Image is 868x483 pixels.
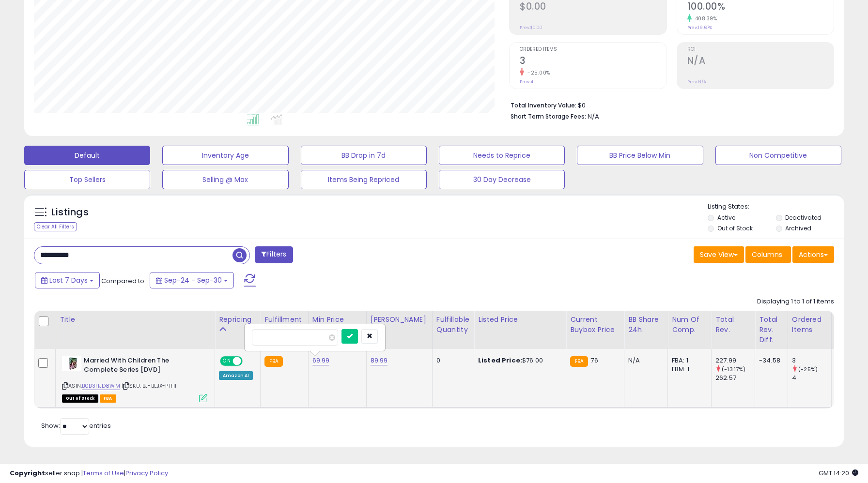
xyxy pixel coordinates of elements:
[672,356,704,365] div: FBA: 1
[520,25,542,30] small: Prev: $0.00
[717,224,753,232] label: Out of Stock
[687,79,706,85] small: Prev: N/A
[439,146,565,165] button: Needs to Reprice
[792,315,827,335] div: Ordered Items
[101,276,146,286] span: Compared to:
[371,315,428,325] div: [PERSON_NAME]
[717,213,735,222] label: Active
[312,315,362,325] div: Min Price
[301,170,427,189] button: Items Being Repriced
[162,146,288,165] button: Inventory Age
[694,246,744,263] button: Save View
[34,222,77,231] div: Clear All Filters
[819,468,858,478] span: 2025-10-8 14:20 GMT
[792,374,831,382] div: 4
[708,202,844,211] p: Listing States:
[264,315,304,325] div: Fulfillment
[759,315,784,345] div: Total Rev. Diff.
[10,468,45,478] strong: Copyright
[371,356,388,365] a: 89.99
[752,250,782,259] span: Columns
[478,356,558,365] div: $76.00
[84,356,201,377] b: Married With Children The Complete Series [DVD]
[785,224,811,232] label: Archived
[692,15,717,22] small: 408.39%
[715,356,755,365] div: 227.99
[577,146,703,165] button: BB Price Below Min
[687,55,834,68] h2: N/A
[628,356,660,365] div: N/A
[570,315,620,335] div: Current Buybox Price
[219,371,253,380] div: Amazon AI
[164,275,222,285] span: Sep-24 - Sep-30
[60,315,211,325] div: Title
[570,356,588,367] small: FBA
[785,213,821,222] label: Deactivated
[792,246,834,263] button: Actions
[520,47,666,52] span: Ordered Items
[150,272,234,288] button: Sep-24 - Sep-30
[511,101,576,109] b: Total Inventory Value:
[41,421,111,430] span: Show: entries
[672,315,707,335] div: Num of Comp.
[588,112,599,121] span: N/A
[722,365,745,373] small: (-13.17%)
[162,170,288,189] button: Selling @ Max
[520,79,533,85] small: Prev: 4
[436,315,470,335] div: Fulfillable Quantity
[478,315,562,325] div: Listed Price
[35,272,100,288] button: Last 7 Days
[219,315,256,325] div: Repricing
[62,356,81,371] img: 41kOIfi7A9L._SL40_.jpg
[436,356,466,365] div: 0
[125,468,168,478] a: Privacy Policy
[715,146,841,165] button: Non Competitive
[511,99,827,110] li: $0
[241,357,257,365] span: OFF
[122,382,176,390] span: | SKU: BJ-BEJX-PTHI
[221,357,233,365] span: ON
[715,374,755,382] div: 262.57
[590,356,598,365] span: 76
[439,170,565,189] button: 30 Day Decrease
[264,356,282,367] small: FBA
[628,315,664,335] div: BB Share 24h.
[520,1,666,14] h2: $0.00
[715,315,751,335] div: Total Rev.
[82,382,120,390] a: B0B3HJD8WM
[301,146,427,165] button: BB Drop in 7d
[757,297,834,306] div: Displaying 1 to 1 of 1 items
[10,469,168,478] div: seller snap | |
[511,112,586,121] b: Short Term Storage Fees:
[745,246,791,263] button: Columns
[524,69,550,76] small: -25.00%
[255,246,293,263] button: Filters
[687,47,834,52] span: ROI
[51,206,89,219] h5: Listings
[100,394,116,403] span: FBA
[687,25,712,30] small: Prev: 19.67%
[49,275,88,285] span: Last 7 Days
[62,356,207,401] div: ASIN:
[798,365,818,373] small: (-25%)
[792,356,831,365] div: 3
[687,1,834,14] h2: 100.00%
[520,55,666,68] h2: 3
[83,468,124,478] a: Terms of Use
[478,356,522,365] b: Listed Price:
[62,394,98,403] span: All listings that are currently out of stock and unavailable for purchase on Amazon
[672,365,704,374] div: FBM: 1
[24,146,150,165] button: Default
[312,356,330,365] a: 69.99
[759,356,780,365] div: -34.58
[24,170,150,189] button: Top Sellers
